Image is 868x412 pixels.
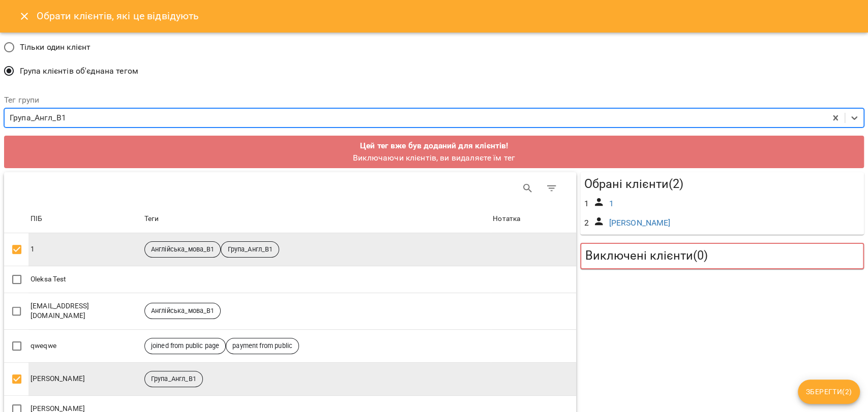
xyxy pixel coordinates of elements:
button: Search [516,176,540,201]
a: [PERSON_NAME] [609,218,670,228]
span: Теги [144,213,489,225]
span: ПІБ [31,213,140,225]
button: Close [12,4,37,28]
div: Table Toolbar [4,172,576,205]
span: Група_Англ_В1 [145,374,202,384]
div: 2 [582,215,591,231]
h6: Обрати клієнтів, які це відвідують [37,8,199,24]
td: 1 [28,233,142,266]
span: payment from public [226,341,298,351]
p: Виключаючи клієнтів, ви видаляєте їм тег [8,152,860,164]
td: Oleksa Test [28,266,142,293]
p: Цей тег вже був доданий для клієнтів! [8,140,860,152]
div: Sort [493,213,520,225]
span: joined from public page [145,341,225,351]
span: Англійська_мова_В1 [145,245,221,254]
td: [EMAIL_ADDRESS][DOMAIN_NAME] [28,293,142,329]
button: Зберегти(2) [798,379,860,404]
span: Група_Англ_В1 [221,245,279,254]
button: Фільтр [540,176,564,201]
span: Англійська_мова_В1 [145,306,221,315]
span: Тільки один клієнт [20,41,91,53]
h5: Виключені клієнти ( 0 ) [585,248,859,264]
h5: Обрані клієнти ( 2 ) [584,176,860,192]
div: ПІБ [31,213,42,225]
label: Тег групи [4,96,864,104]
span: Зберегти ( 2 ) [806,386,852,398]
div: Група_Англ_В1 [10,112,66,124]
div: Нотатка [493,213,520,225]
td: [PERSON_NAME] [28,363,142,396]
div: Sort [31,213,42,225]
span: Група клієнтів об'єднана тегом [20,65,138,77]
div: Sort [144,213,159,225]
div: Теги [144,213,159,225]
div: 1 [582,196,591,212]
span: Нотатка [493,213,574,225]
a: 1 [609,199,613,208]
td: qweqwe [28,330,142,363]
